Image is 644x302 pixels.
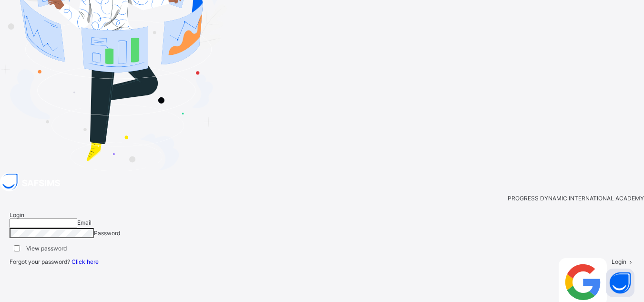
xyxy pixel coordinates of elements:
button: Open asap [606,269,634,297]
label: View password [26,245,67,252]
a: Click here [72,258,99,265]
span: Password [94,229,120,237]
span: Login [612,258,626,265]
span: Email [77,219,92,226]
span: PROGRESS DYNAMIC INTERNATIONAL ACADEMY [508,195,644,202]
span: Forgot your password? [10,258,99,265]
span: Login [10,211,24,219]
